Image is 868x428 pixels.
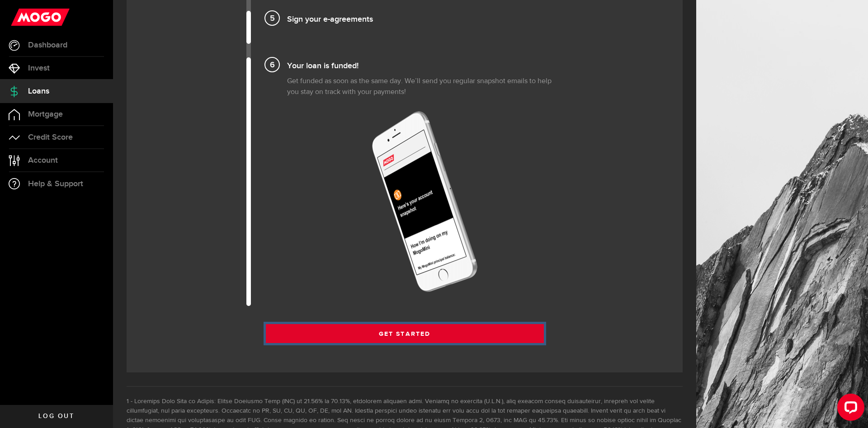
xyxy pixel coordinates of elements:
[28,41,67,49] span: Dashboard
[28,156,58,165] span: Account
[287,76,563,98] p: Get funded as soon as the same day. We’ll send you regular snapshot emails to help you stay on tr...
[830,390,868,428] iframe: LiveChat chat widget
[28,133,73,141] span: Credit Score
[28,180,83,188] span: Help & Support
[28,64,50,72] span: Invest
[38,413,74,419] span: Log out
[287,57,563,72] h4: Your loan is funded!
[266,324,544,343] a: Get Started
[28,87,49,95] span: Loans
[287,11,563,26] h4: Sign your e-agreements
[28,110,63,118] span: Mortgage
